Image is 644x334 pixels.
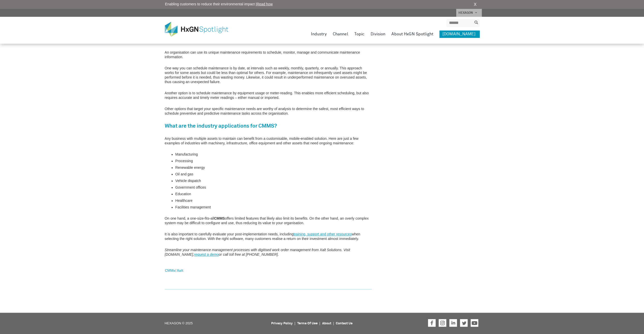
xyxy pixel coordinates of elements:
[460,319,468,327] a: Hexagon on Twitter
[214,216,225,220] strong: CMMS
[336,322,353,325] a: Contact Us
[271,322,293,325] a: Privacy Policy
[165,91,372,100] p: Another option is to schedule maintenance by equipment usage or meter-reading. This enables more ...
[311,31,327,38] a: Industry
[428,319,436,327] a: Hexagon on Facebook
[175,205,372,209] li: Facilities management
[439,319,446,327] a: Hexagon on Instagram
[257,2,273,6] a: Read how
[175,165,372,170] li: Renewable energy
[354,31,365,38] a: Topic
[165,122,372,130] h2: What are the industry applications for CMMS?
[177,268,183,274] a: Xalt
[175,152,372,157] li: Manufacturing
[471,319,478,327] a: Hexagon on Youtube
[439,31,480,38] a: [DOMAIN_NAME]
[294,232,352,236] a: training, support and other resources
[165,136,372,145] p: Any business with multiple assets to maintain can benefit from a customisable, mobile-enabled sol...
[165,268,175,274] a: CMMs
[175,198,372,203] li: Healthcare
[456,9,482,17] a: HEXAGON
[175,178,372,183] li: Vehicle dispatch
[165,22,236,37] img: HxGN Spotlight
[175,172,372,176] li: Oil and gas
[322,322,331,325] a: About
[165,66,372,84] p: One way you can schedule maintenance is by date, at intervals such as weekly, monthly, quarterly,...
[175,159,372,163] li: Processing
[165,50,372,59] p: An organisation can use its unique maintenance requirements to schedule, monitor, manage and comm...
[165,216,372,225] p: On one hand, a one-size-fits-all offers limited features that likely also limit its benefits. On ...
[371,31,385,38] a: Division
[165,107,372,116] p: Other options that target your specific maintenance needs are worthy of analysis to determine the...
[175,185,372,190] li: Government offices
[194,252,219,256] a: request a demo
[391,31,433,38] a: About HxGN Spotlight
[474,2,476,8] a: X
[165,320,268,332] p: HEXAGON © 2025
[165,2,273,7] span: Enabling customers to reduce their environmental impact |
[449,319,457,327] a: Hexagon on LinkedIn
[333,31,348,38] a: Channel
[165,263,372,279] div: |
[297,322,318,325] a: Terms Of Use
[165,232,372,241] p: It is also important to carefully evaluate your post-implementation needs, including when selecti...
[165,248,350,256] em: Streamline your maintenance management processes with digitised work order management from Xalt S...
[175,192,372,196] li: Education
